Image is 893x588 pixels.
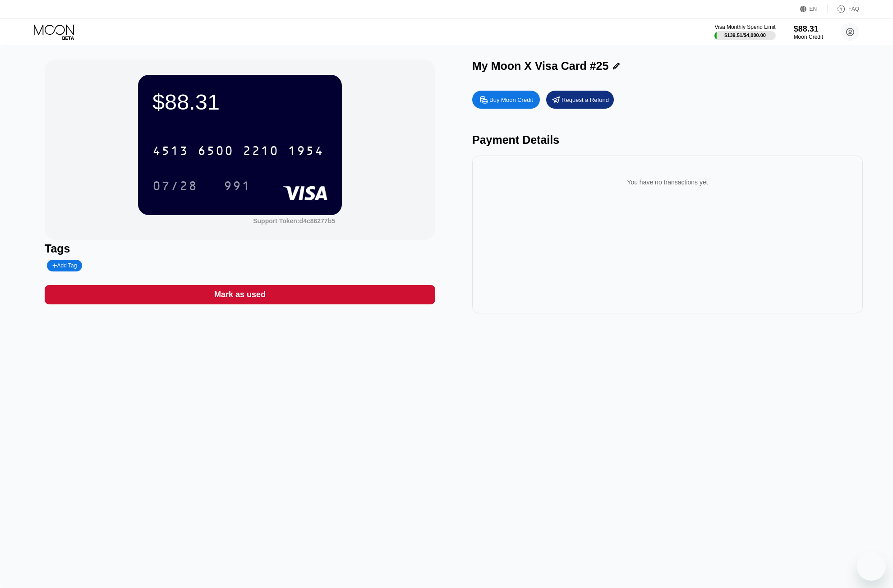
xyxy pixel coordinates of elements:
[198,145,234,159] div: 6500
[472,133,863,147] div: Payment Details
[828,5,859,14] div: FAQ
[472,60,608,73] div: My Moon X Visa Card #25
[857,552,886,581] iframe: Nút để khởi chạy cửa sổ nhắn tin
[253,217,335,225] div: Support Token:d4c86277b5
[243,145,279,159] div: 2210
[794,24,823,40] div: $88.31Moon Credit
[146,175,204,197] div: 07/28
[810,6,817,12] div: EN
[214,289,266,300] div: Mark as used
[479,170,856,195] div: You have no transactions yet
[147,139,329,162] div: 4513650022101954
[714,24,775,40] div: Visa Monthly Spend Limit$139.51/$4,000.00
[152,145,189,159] div: 4513
[472,91,540,109] div: Buy Moon Credit
[800,5,828,14] div: EN
[794,34,823,40] div: Moon Credit
[45,285,435,304] div: Mark as used
[253,217,335,225] div: Support Token: d4c86277b5
[288,145,324,159] div: 1954
[794,24,823,34] div: $88.31
[724,32,766,38] div: $139.51 / $4,000.00
[217,175,258,197] div: 991
[714,24,775,30] div: Visa Monthly Spend Limit
[52,262,77,269] div: Add Tag
[489,96,533,104] div: Buy Moon Credit
[848,6,859,12] div: FAQ
[224,180,251,194] div: 991
[45,242,435,255] div: Tags
[546,91,614,109] div: Request a Refund
[152,180,198,194] div: 07/28
[562,96,609,104] div: Request a Refund
[47,260,82,271] div: Add Tag
[152,89,327,115] div: $88.31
